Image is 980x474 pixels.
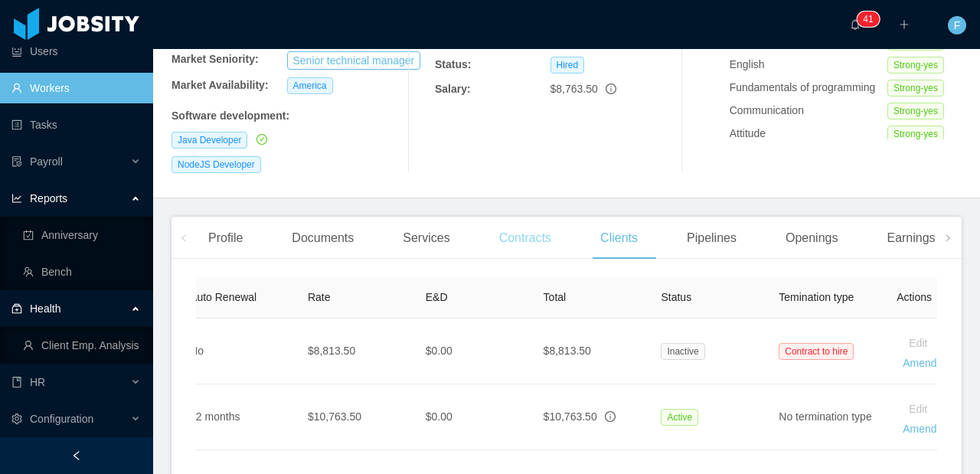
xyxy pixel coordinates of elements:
div: Profile [196,217,255,260]
td: No [178,319,296,384]
div: Openings [773,217,851,260]
a: icon: userClient Emp. Analysis [23,330,141,361]
i: icon: left [180,234,188,242]
span: Strong-yes [887,126,944,142]
i: icon: check-circle [256,134,267,145]
div: Communication [730,103,887,119]
div: Attitude [730,126,887,142]
div: Fundamentals of programming [730,80,887,96]
a: Amendments [903,357,965,369]
td: $8,813.50 [296,319,413,384]
div: English [730,57,887,73]
span: Auto Renewal [190,291,256,303]
span: Reports [30,192,67,204]
b: Market Seniority: [171,53,259,65]
i: icon: setting [11,414,22,424]
i: icon: book [11,377,22,387]
span: Rate [308,291,331,303]
b: Salary: [435,83,471,95]
span: $8,763.50 [550,83,598,95]
b: Market Availability: [171,79,269,91]
i: icon: plus [899,19,910,30]
span: Configuration [30,413,93,425]
span: F [954,16,961,34]
span: info-circle [605,411,616,422]
i: icon: right [944,234,952,242]
a: icon: robotUsers [11,36,141,67]
span: Active [661,409,698,426]
span: Strong-yes [887,103,944,119]
span: Contract to hire [779,343,854,360]
i: icon: bell [850,19,861,30]
button: Edit [897,331,939,355]
b: Status: [435,58,471,70]
td: $10,763.50 [296,384,413,450]
span: Status [661,291,691,303]
span: Hired [550,57,585,74]
a: icon: check-circle [253,133,267,145]
span: info-circle [606,83,616,94]
a: icon: carry-outAnniversary [23,220,141,250]
span: NodeJS Developer [171,156,261,173]
i: icon: file-protect [11,156,22,167]
span: $0.00 [426,410,452,423]
a: icon: teamBench [23,257,141,287]
b: Software development : [171,110,289,122]
sup: 41 [857,11,879,27]
span: Java Developer [171,132,247,149]
td: $8,813.50 [531,319,649,384]
div: Services [390,217,462,260]
span: Actions [897,291,932,303]
a: Amendments [903,423,965,435]
div: Clients [588,217,650,260]
span: America [287,77,333,94]
span: Temination type [779,291,854,303]
span: Strong-yes [887,80,944,96]
span: $0.00 [426,345,452,357]
div: Pipelines [675,217,749,260]
p: 4 [863,11,868,27]
td: No termination type [766,384,884,450]
span: Total [544,291,567,303]
i: icon: medicine-box [11,303,22,314]
span: Inactive [661,343,704,360]
button: Senior technical manager [287,51,421,70]
i: icon: line-chart [11,193,22,204]
div: Documents [279,217,366,260]
a: icon: profileTasks [11,110,141,140]
span: Health [30,302,60,315]
a: icon: userWorkers [11,73,141,103]
span: HR [30,376,45,388]
span: $10,763.50 [544,410,597,423]
button: Edit [897,397,939,421]
span: Strong-yes [887,57,944,74]
div: Contracts [487,217,563,260]
span: E&D [426,291,448,303]
span: Payroll [30,155,63,168]
td: 12 months [178,384,296,450]
p: 1 [868,11,874,27]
